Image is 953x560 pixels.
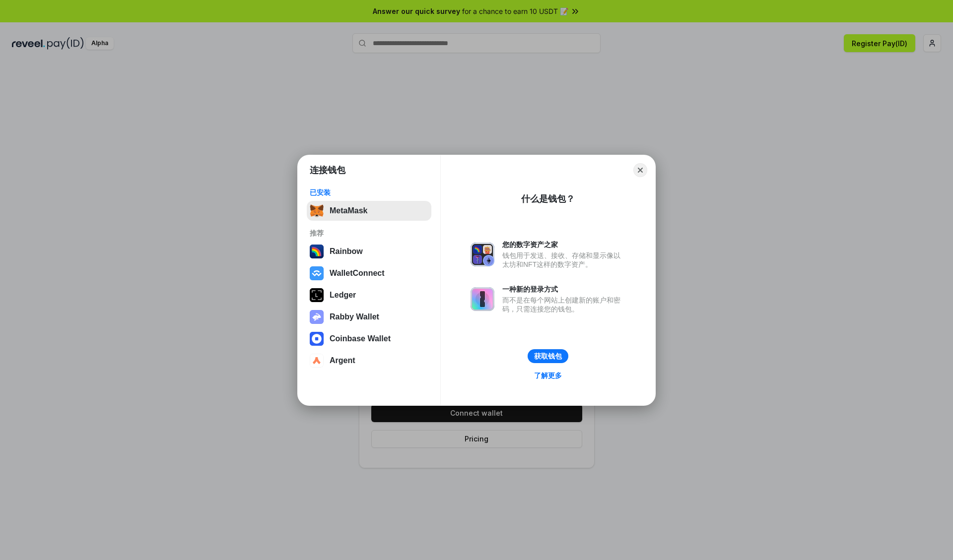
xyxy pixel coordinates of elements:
[528,369,568,382] a: 了解更多
[471,243,494,266] img: svg+xml,%3Csvg%20xmlns%3D%22http%3A%2F%2Fwww.w3.org%2F2000%2Fsvg%22%20fill%3D%22none%22%20viewBox...
[307,201,431,221] button: MetaMask
[633,163,647,177] button: Close
[307,351,431,371] button: Argent
[310,288,324,302] img: svg+xml,%3Csvg%20xmlns%3D%22http%3A%2F%2Fwww.w3.org%2F2000%2Fsvg%22%20width%3D%2228%22%20height%3...
[330,247,363,256] div: Rainbow
[310,188,428,197] div: 已安装
[307,263,431,283] button: WalletConnect
[310,332,324,346] img: svg+xml,%3Csvg%20width%3D%2228%22%20height%3D%2228%22%20viewBox%3D%220%200%2028%2028%22%20fill%3D...
[330,334,391,343] div: Coinbase Wallet
[330,269,385,278] div: WalletConnect
[310,266,324,280] img: svg+xml,%3Csvg%20width%3D%2228%22%20height%3D%2228%22%20viewBox%3D%220%200%2028%2028%22%20fill%3D...
[310,164,345,176] h1: 连接钱包
[471,287,494,311] img: svg+xml,%3Csvg%20xmlns%3D%22http%3A%2F%2Fwww.w3.org%2F2000%2Fsvg%22%20fill%3D%22none%22%20viewBox...
[534,352,562,361] div: 获取钱包
[502,285,625,294] div: 一种新的登录方式
[528,349,568,363] button: 获取钱包
[307,242,431,261] button: Rainbow
[307,329,431,349] button: Coinbase Wallet
[307,285,431,305] button: Ledger
[330,312,379,321] div: Rabby Wallet
[502,296,625,313] div: 而不是在每个网站上创建新的账户和密码，只需连接您的钱包。
[310,310,324,324] img: svg+xml,%3Csvg%20xmlns%3D%22http%3A%2F%2Fwww.w3.org%2F2000%2Fsvg%22%20fill%3D%22none%22%20viewBox...
[502,240,625,249] div: 您的数字资产之家
[307,307,431,327] button: Rabby Wallet
[330,291,356,300] div: Ledger
[310,204,324,218] img: svg+xml,%3Csvg%20fill%3D%22none%22%20height%3D%2233%22%20viewBox%3D%220%200%2035%2033%22%20width%...
[534,371,562,380] div: 了解更多
[310,354,324,368] img: svg+xml,%3Csvg%20width%3D%2228%22%20height%3D%2228%22%20viewBox%3D%220%200%2028%2028%22%20fill%3D...
[521,193,575,205] div: 什么是钱包？
[310,245,324,258] img: svg+xml,%3Csvg%20width%3D%22120%22%20height%3D%22120%22%20viewBox%3D%220%200%20120%20120%22%20fil...
[330,206,367,215] div: MetaMask
[502,251,625,269] div: 钱包用于发送、接收、存储和显示像以太坊和NFT这样的数字资产。
[330,356,355,365] div: Argent
[310,229,428,238] div: 推荐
